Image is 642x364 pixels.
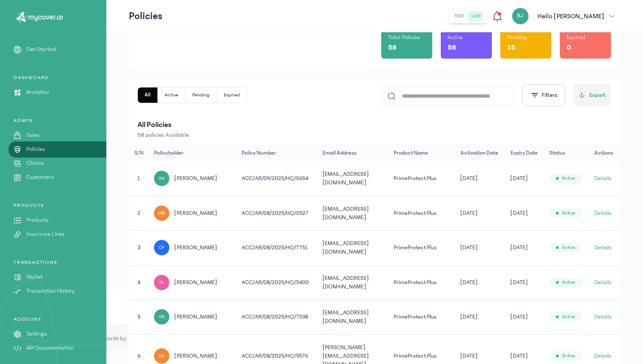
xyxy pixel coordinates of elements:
button: All [138,87,158,103]
button: Pending [185,87,217,103]
span: [DATE] [511,278,528,287]
div: Keywords by Traffic [94,50,143,56]
div: OM [154,206,169,221]
span: 4 [137,279,140,285]
p: Claims [26,159,44,168]
img: tab_keywords_by_traffic_grey.svg [85,49,91,56]
button: Details [594,352,611,360]
span: [PERSON_NAME] [174,174,217,183]
button: BJHello [PERSON_NAME] [512,8,619,25]
div: GA [154,171,169,186]
td: PrimeProtect Plus [388,231,455,265]
div: OF [154,240,169,255]
div: BJ [512,8,529,25]
td: ACC/AR/09/2025/HQ/0654 [237,161,317,196]
th: Actions [589,144,619,161]
span: Active [562,313,575,320]
button: Expired [217,87,247,103]
span: [DATE] [460,352,478,360]
th: Status [544,144,589,161]
span: [EMAIL_ADDRESS][DOMAIN_NAME] [322,171,369,186]
button: Filters [522,84,565,106]
span: Active [562,353,575,359]
p: Policies [129,9,163,23]
p: All Policies [137,119,611,131]
td: ACC/AR/08/2025/HQ/0527 [237,196,317,231]
th: S/N [129,144,149,161]
p: Customers [26,173,54,182]
p: 0 [567,42,571,54]
span: 6 [137,353,140,359]
p: 58 [448,42,456,54]
span: [DATE] [511,313,528,321]
div: VN [154,309,169,324]
td: PrimeProtect Plus [388,196,455,231]
td: PrimeProtect Plus [388,300,455,335]
button: Details [594,174,611,183]
div: Domain Overview [32,50,76,56]
span: 2 [137,210,140,216]
span: Active [562,279,575,286]
span: [PERSON_NAME] [174,243,217,252]
td: PrimeProtect Plus [388,161,455,196]
th: Product Name [388,144,455,161]
div: Domain: [URL] [22,22,60,29]
th: Policyholder [149,144,237,161]
p: Sales [26,131,40,140]
p: Policies [26,145,45,154]
p: Expired [567,33,585,42]
p: Wallet [26,273,43,282]
p: Transaction History [26,287,74,296]
span: [DATE] [460,174,478,183]
td: ACC/AR/08/2025/HQ/7538 [237,300,317,335]
span: [DATE] [460,243,478,252]
span: [EMAIL_ADDRESS][DOMAIN_NAME] [322,206,369,220]
td: ACC/AR/08/2025/HQ/7751 [237,231,317,265]
p: Pending [507,33,527,42]
span: 5 [137,314,140,320]
p: Analytics [26,88,49,97]
p: Active [448,33,463,42]
img: tab_domain_overview_orange.svg [23,49,30,56]
span: 1 [137,175,140,181]
span: [DATE] [511,174,528,183]
span: [DATE] [511,209,528,217]
span: Export [589,91,606,100]
th: Expiry Date [505,144,545,161]
span: [EMAIL_ADDRESS][DOMAIN_NAME] [322,310,369,324]
button: Details [594,313,611,321]
button: Active [158,87,185,103]
p: Settings [26,330,47,339]
span: [DATE] [511,352,528,360]
button: Details [594,209,611,217]
p: Insurance Links [26,230,64,239]
td: PrimeProtect Plus [388,265,455,300]
span: Active [562,175,575,182]
button: live [468,11,484,21]
p: 58 policies Available [137,131,611,139]
span: [PERSON_NAME] [174,352,217,360]
span: [DATE] [460,313,478,321]
img: logo_orange.svg [14,14,20,20]
span: [PERSON_NAME] [174,313,217,321]
p: Hello [PERSON_NAME] [537,11,604,21]
p: Total Policies [388,33,420,42]
p: 58 [388,42,397,54]
p: API Documentation [26,344,74,353]
span: 3 [137,245,140,251]
th: Policy Number [237,144,317,161]
span: Active [562,210,575,217]
img: website_grey.svg [14,22,20,29]
span: [EMAIL_ADDRESS][DOMAIN_NAME] [322,275,369,290]
button: test [451,11,468,21]
span: [EMAIL_ADDRESS][DOMAIN_NAME] [322,240,369,255]
button: Details [594,278,611,287]
span: [DATE] [511,243,528,252]
p: Get Started [26,45,56,54]
span: [PERSON_NAME] [174,278,217,287]
td: ACC/AR/08/2025/HQ/5400 [237,265,317,300]
th: Email Address [317,144,388,161]
span: Active [562,244,575,251]
span: [DATE] [460,278,478,287]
